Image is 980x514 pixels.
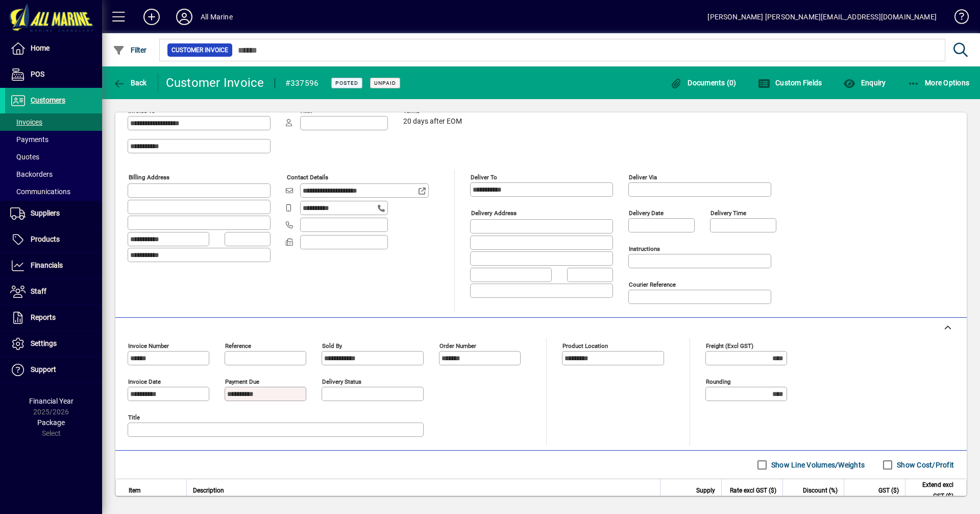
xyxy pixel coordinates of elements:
[31,70,44,78] span: POS
[755,74,825,92] button: Custom Fields
[629,281,676,288] mat-label: Courier Reference
[668,74,739,92] button: Documents (0)
[31,44,50,52] span: Home
[10,118,42,126] span: Invoices
[803,485,838,496] span: Discount (%)
[696,485,715,496] span: Supply
[10,170,53,178] span: Backorders
[947,2,967,35] a: Knowledge Base
[31,339,57,347] span: Settings
[403,118,462,126] span: 20 days after EOM
[135,8,168,26] button: Add
[102,74,158,92] app-page-header-button: Back
[322,378,361,385] mat-label: Delivery status
[5,253,102,278] a: Financials
[285,75,319,91] div: #337596
[37,418,65,427] span: Package
[128,342,169,349] mat-label: Invoice number
[31,235,60,243] span: Products
[670,79,737,87] span: Documents (0)
[710,209,746,217] mat-label: Delivery time
[5,357,102,383] a: Support
[168,8,201,26] button: Profile
[335,80,358,86] span: Posted
[878,485,899,496] span: GST ($)
[5,279,102,305] a: Staff
[31,96,65,104] span: Customers
[322,342,342,349] mat-label: Sold by
[707,9,937,25] div: [PERSON_NAME] [PERSON_NAME][EMAIL_ADDRESS][DOMAIN_NAME]
[128,414,140,421] mat-label: Title
[171,45,228,55] span: Customer Invoice
[706,342,753,349] mat-label: Freight (excl GST)
[895,460,954,470] label: Show Cost/Profit
[201,9,233,25] div: All Marine
[5,166,102,183] a: Backorders
[193,485,224,496] span: Description
[908,79,970,87] span: More Options
[129,485,141,496] span: Item
[562,342,608,349] mat-label: Product location
[29,397,73,405] span: Financial Year
[5,113,102,131] a: Invoices
[769,460,865,470] label: Show Line Volumes/Weights
[905,74,972,92] button: More Options
[10,135,48,144] span: Payments
[706,378,730,385] mat-label: Rounding
[730,485,776,496] span: Rate excl GST ($)
[439,342,476,349] mat-label: Order number
[110,74,150,92] button: Back
[5,227,102,252] a: Products
[629,174,657,181] mat-label: Deliver via
[5,305,102,331] a: Reports
[31,261,63,269] span: Financials
[31,209,60,217] span: Suppliers
[31,287,46,295] span: Staff
[113,79,147,87] span: Back
[758,79,822,87] span: Custom Fields
[912,479,953,502] span: Extend excl GST ($)
[166,75,264,91] div: Customer Invoice
[225,342,251,349] mat-label: Reference
[841,74,888,92] button: Enquiry
[31,313,56,321] span: Reports
[5,36,102,61] a: Home
[5,62,102,87] a: POS
[843,79,886,87] span: Enquiry
[31,365,56,373] span: Support
[471,174,497,181] mat-label: Deliver To
[5,331,102,357] a: Settings
[5,183,102,200] a: Communications
[5,148,102,166] a: Quotes
[225,378,259,385] mat-label: Payment due
[629,245,660,252] mat-label: Instructions
[10,153,39,161] span: Quotes
[374,80,396,86] span: Unpaid
[629,209,664,217] mat-label: Delivery date
[113,46,147,54] span: Filter
[110,41,150,59] button: Filter
[128,378,161,385] mat-label: Invoice date
[5,201,102,226] a: Suppliers
[10,188,70,196] span: Communications
[5,131,102,148] a: Payments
